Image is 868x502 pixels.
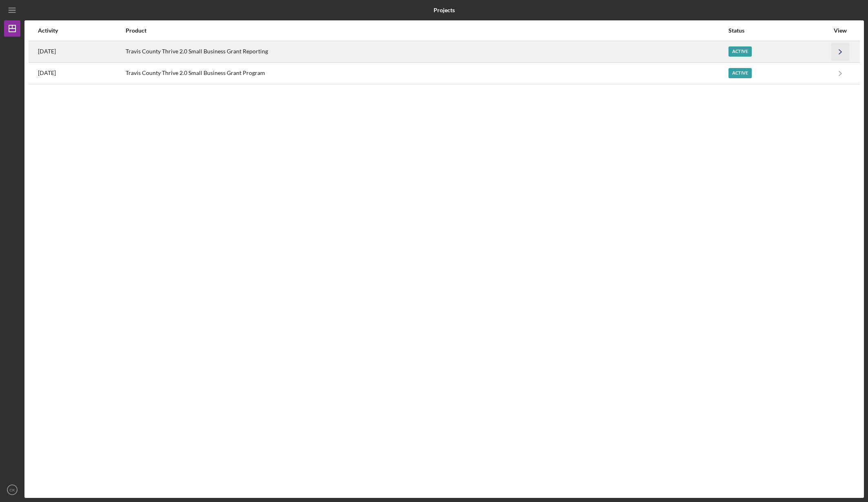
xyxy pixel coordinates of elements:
[434,7,455,13] b: Projects
[4,482,20,498] button: CK
[38,27,125,34] div: Activity
[38,70,56,76] time: 2024-03-19 15:58
[9,488,15,492] text: CK
[830,27,850,34] div: View
[126,42,728,62] div: Travis County Thrive 2.0 Small Business Grant Reporting
[728,68,752,78] div: Active
[728,46,752,57] div: Active
[728,27,829,34] div: Status
[38,48,56,55] time: 2025-07-24 17:27
[126,63,728,84] div: Travis County Thrive 2.0 Small Business Grant Program
[126,27,728,34] div: Product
